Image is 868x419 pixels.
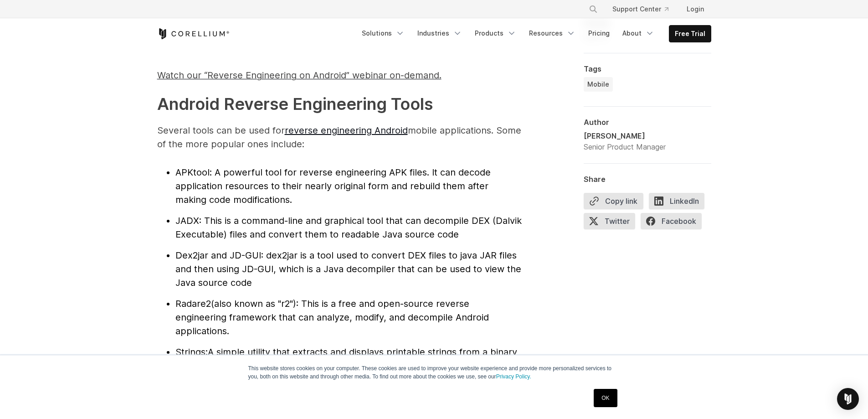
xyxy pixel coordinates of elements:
[175,250,261,261] span: Dex2jar and JD-GUI
[248,364,620,381] p: This website stores cookies on your computer. These cookies are used to improve your website expe...
[157,70,442,81] span: Watch our “Reverse Engineering on Android” webinar on-demand.
[175,250,521,288] span: : dex2jar is a tool used to convert DEX files to java JAR files and then using JD-GUI, which is a...
[175,347,520,385] span: A simple utility that extracts and displays printable strings from a binary file. It can pull str...
[496,373,531,380] a: Privacy Policy.
[157,28,230,39] a: Corellium Home
[356,25,711,42] div: Navigation Menu
[157,73,442,80] a: Watch our “Reverse Engineering on Android” webinar on-demand.
[584,213,641,233] a: Twitter
[175,347,208,357] span: Strings:
[412,25,467,41] a: Industries
[584,175,711,184] div: Share
[175,215,199,226] span: JADX
[175,298,211,309] span: Radare2
[584,118,711,127] div: Author
[175,215,522,240] span: : This is a command-line and graphical tool that can decompile DEX (Dalvik Executable) files and ...
[669,26,711,42] a: Free Trial
[594,389,617,407] a: OK
[175,167,210,178] span: APKtool
[175,167,491,205] span: : A powerful tool for reverse engineering APK files. It can decode application resources to their...
[285,125,408,136] a: reverse engineering Android
[641,213,702,229] span: Facebook
[584,77,613,92] a: Mobile
[585,1,601,17] button: Search
[605,1,676,17] a: Support Center
[617,25,660,41] a: About
[524,25,581,41] a: Resources
[584,64,711,73] div: Tags
[679,1,711,17] a: Login
[578,1,711,17] div: Navigation Menu
[469,25,522,41] a: Products
[584,193,643,209] button: Copy link
[356,25,410,41] a: Solutions
[175,298,489,336] span: (also known as "r2"): This is a free and open-source reverse engineering framework that can analy...
[584,130,666,141] div: [PERSON_NAME]
[157,124,522,151] p: Several tools can be used for mobile applications. Some of the more popular ones include:
[584,213,635,229] span: Twitter
[157,94,433,114] strong: Android Reverse Engineering Tools
[584,141,666,152] div: Senior Product Manager
[587,80,609,89] span: Mobile
[649,193,704,209] span: LinkedIn
[837,388,859,410] div: Open Intercom Messenger
[641,213,707,233] a: Facebook
[649,193,710,213] a: LinkedIn
[583,25,615,41] a: Pricing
